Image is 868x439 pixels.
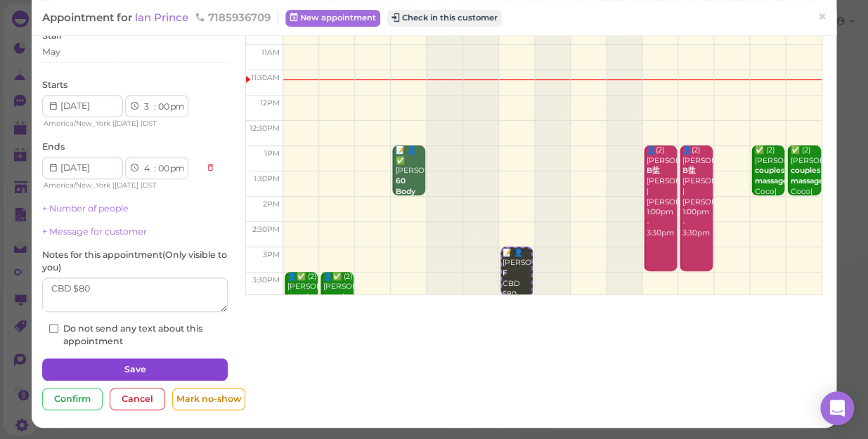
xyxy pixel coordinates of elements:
[682,145,713,238] div: 👤(2) [PERSON_NAME] [PERSON_NAME] |[PERSON_NAME] 1:00pm - 3:30pm
[44,181,110,190] span: America/New_York
[753,145,784,238] div: ✅ (2) [PERSON_NAME] Coco|[PERSON_NAME] 1:00pm - 2:00pm
[115,181,138,190] span: [DATE]
[789,145,820,238] div: ✅ (2) [PERSON_NAME] Coco|[PERSON_NAME] 1:00pm - 2:00pm
[263,199,280,209] span: 2pm
[42,140,65,153] label: Ends
[42,249,228,274] label: Notes for this appointment ( Only visible to you )
[287,272,318,375] div: 👤✅ (2) [PERSON_NAME] [PERSON_NAME]|Sunny 3:30pm - 6:00pm
[323,272,354,375] div: 👤✅ (2) [PERSON_NAME] [PERSON_NAME]|Sunny 3:30pm - 6:00pm
[252,275,280,284] span: 3:30pm
[110,388,165,410] div: Cancel
[287,292,354,332] b: couples massage|F|30min Scalp treatment
[42,79,67,91] label: Starts
[49,324,58,333] input: Do not send any text about this appointment
[682,166,696,175] b: B盐
[42,30,62,42] label: Staff
[502,248,532,341] div: 📝 👤[PERSON_NAME] CBD $80 May 3:00pm - 4:00pm
[42,11,278,25] div: Appointment for
[49,322,221,348] label: Do not send any text about this appointment
[42,179,199,192] div: | |
[44,119,110,128] span: America/New_York
[263,250,280,259] span: 3pm
[817,7,827,27] span: ×
[285,10,380,27] a: New appointment
[387,10,502,27] button: Check in this customer
[254,174,280,183] span: 1:30pm
[264,149,280,158] span: 1pm
[647,166,660,175] b: B盐
[323,292,389,332] b: couples massage|F|30min Scalp treatment
[42,226,147,237] a: + Message for customer
[42,358,228,381] button: Save
[754,166,787,185] b: couples massage
[143,181,157,190] span: DST
[820,391,854,425] div: Open Intercom Messenger
[395,176,428,206] b: 60 Body massage
[260,98,280,107] span: 12pm
[251,73,280,82] span: 11:30am
[115,119,138,128] span: [DATE]
[252,225,280,234] span: 2:30pm
[195,11,271,24] span: 7185936709
[42,388,103,410] div: Confirm
[42,117,199,130] div: | |
[503,268,507,277] b: F
[809,1,835,34] a: ×
[394,145,425,259] div: 📝 👤✅ [PERSON_NAME] deep Lily 1:00pm - 2:00pm
[250,124,280,133] span: 12:30pm
[261,48,280,57] span: 11am
[790,166,823,185] b: couples massage
[42,203,129,214] a: + Number of people
[135,11,191,24] a: lan Prince
[143,119,157,128] span: DST
[172,388,245,410] div: Mark no-show
[42,46,60,58] div: May
[646,145,677,238] div: 👤(2) [PERSON_NAME] [PERSON_NAME] |[PERSON_NAME] 1:00pm - 3:30pm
